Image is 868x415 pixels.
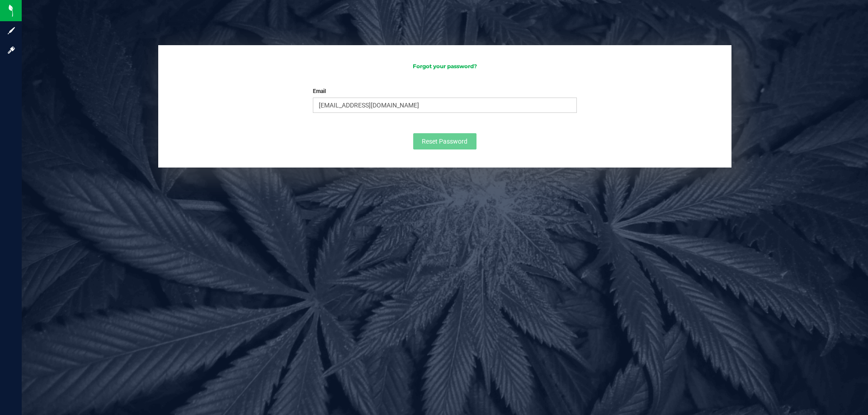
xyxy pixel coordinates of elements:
inline-svg: Log in [7,46,16,55]
span: Reset Password [422,138,467,145]
h3: Forgot your password? [167,63,722,69]
inline-svg: Sign up [7,26,16,35]
label: Email [313,87,326,95]
button: Reset Password [413,133,476,149]
input: Email [313,98,577,113]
